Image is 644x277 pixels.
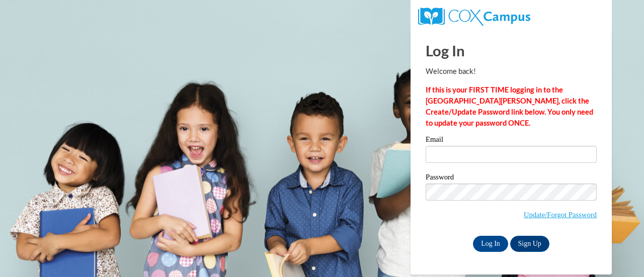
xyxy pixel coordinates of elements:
a: Update/Forgot Password [524,211,597,219]
p: Welcome back! [426,66,597,77]
label: Email [426,136,597,146]
a: COX Campus [418,12,530,20]
strong: If this is your FIRST TIME logging in to the [GEOGRAPHIC_DATA][PERSON_NAME], click the Create/Upd... [426,85,593,127]
h1: Log In [426,40,597,61]
label: Password [426,173,597,183]
img: COX Campus [418,8,530,26]
a: Sign Up [510,236,549,252]
input: Log In [473,236,508,252]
